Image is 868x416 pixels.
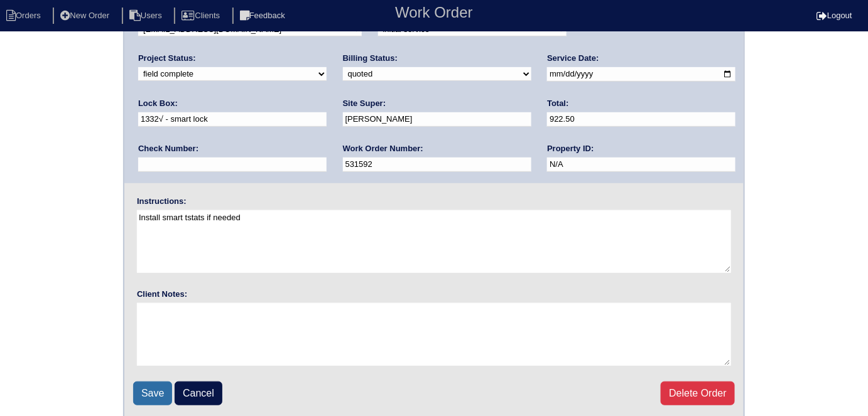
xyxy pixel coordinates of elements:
[174,11,230,20] a: Clients
[133,381,172,405] input: Save
[232,8,295,24] li: Feedback
[343,53,398,64] label: Billing Status:
[138,98,178,109] label: Lock Box:
[137,289,187,300] label: Client Notes:
[137,196,187,207] label: Instructions:
[661,381,735,405] a: Delete Order
[137,210,731,273] textarea: Install smart tstats if needed
[53,8,119,24] li: New Order
[53,11,119,20] a: New Order
[175,381,222,405] a: Cancel
[343,98,386,109] label: Site Super:
[138,143,198,154] label: Check Number:
[174,8,230,24] li: Clients
[343,143,423,154] label: Work Order Number:
[122,11,172,20] a: Users
[816,11,852,20] a: Logout
[547,53,599,64] label: Service Date:
[547,98,568,109] label: Total:
[547,143,594,154] label: Property ID:
[122,8,172,24] li: Users
[138,53,196,64] label: Project Status:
